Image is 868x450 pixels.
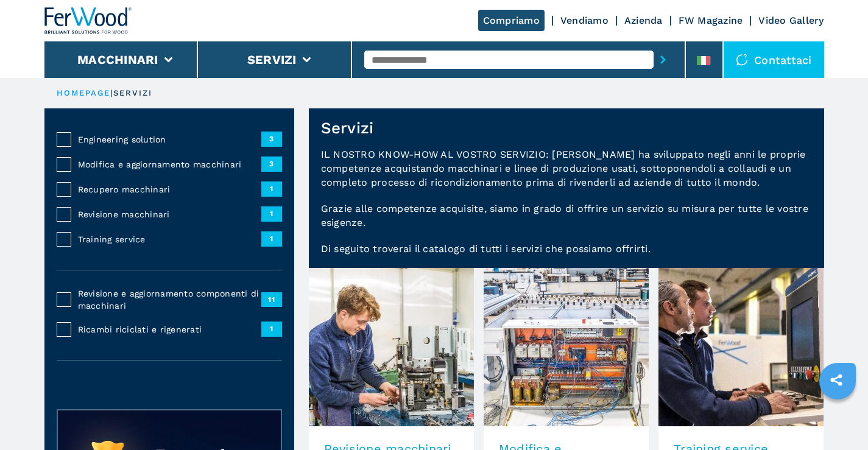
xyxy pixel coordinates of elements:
[78,323,261,336] span: Ricambi riciclati e rigenerati
[758,15,824,26] a: Video Gallery
[78,233,261,245] span: Training service
[57,88,111,97] a: HOMEPAGE
[78,208,261,220] span: Revisione macchinari
[679,15,743,26] a: FW Magazine
[77,52,158,67] button: Macchinari
[321,118,374,138] h1: Servizi
[560,15,609,26] a: Vendiamo
[261,231,282,246] span: 1
[654,46,672,74] button: submit-button
[624,15,663,26] a: Azienda
[261,292,282,307] span: 11
[478,10,545,31] a: Compriamo
[309,268,474,426] img: image
[309,242,824,268] p: Di seguito troverai il catalogo di tutti i servizi che possiamo offrirti.
[113,88,153,99] p: servizi
[484,268,649,426] img: image
[44,7,132,34] img: Ferwood
[78,133,261,146] span: Engineering solution
[821,365,852,395] a: sharethis
[658,268,824,426] img: image
[309,202,824,242] p: Grazie alle competenze acquisite, siamo in grado di offrire un servizio su misura per tutte le vo...
[110,88,113,97] span: |
[816,395,859,441] iframe: Chat
[78,287,261,312] span: Revisione e aggiornamento componenti di macchinari
[261,156,282,171] span: 3
[261,206,282,221] span: 1
[724,41,824,78] div: Contattaci
[736,54,748,66] img: Contattaci
[261,132,282,146] span: 3
[261,322,282,336] span: 1
[78,158,261,171] span: Modifica e aggiornamento macchinari
[309,147,824,202] p: IL NOSTRO KNOW-HOW AL VOSTRO SERVIZIO: [PERSON_NAME] ha sviluppato negli anni le proprie competen...
[261,181,282,196] span: 1
[247,52,297,67] button: Servizi
[78,183,261,195] span: Recupero macchinari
